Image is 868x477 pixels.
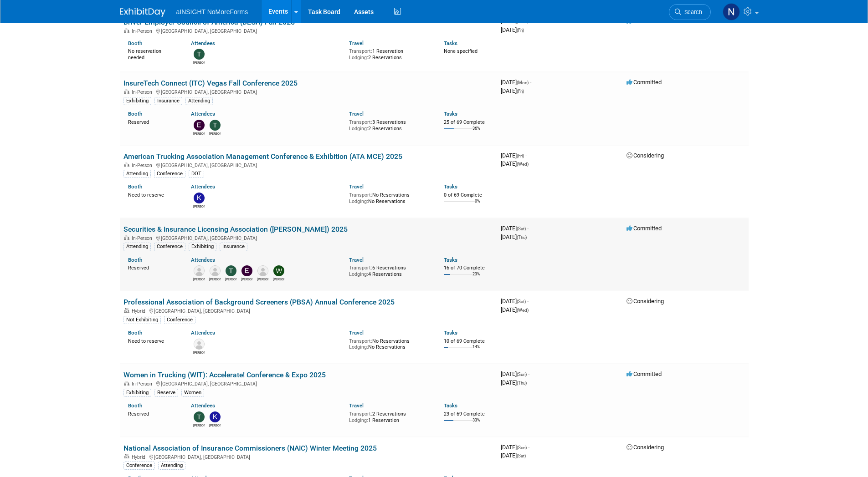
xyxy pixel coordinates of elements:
[210,120,221,131] img: Teresa Papanicolaou
[185,97,213,105] div: Attending
[349,402,364,409] a: Travel
[473,126,480,138] td: 36%
[181,389,204,397] div: Women
[501,225,529,232] span: [DATE]
[124,28,129,33] img: In-Person Event
[444,111,457,117] a: Tasks
[128,183,142,190] a: Booth
[517,89,524,94] span: (Fri)
[349,411,372,417] span: Transport:
[517,299,526,304] span: (Sat)
[517,372,527,377] span: (Sun)
[194,120,205,131] img: Eric Guimond
[517,453,526,458] span: (Sat)
[128,409,178,417] div: Reserved
[220,243,247,251] div: Insurance
[124,308,129,313] img: Hybrid Event
[124,381,129,386] img: In-Person Event
[501,452,526,459] span: [DATE]
[189,243,216,251] div: Exhibiting
[193,60,205,65] div: Teresa Papanicolaou
[124,162,129,167] img: In-Person Event
[528,444,529,451] span: -
[527,225,529,232] span: -
[123,380,493,387] div: [GEOGRAPHIC_DATA], [GEOGRAPHIC_DATA]
[128,117,178,126] div: Reserved
[123,444,377,452] a: National Association of Insurance Commissioners (NAIC) Winter Meeting 2025
[627,152,664,159] span: Considering
[473,418,480,430] td: 33%
[123,170,151,178] div: Attending
[128,263,178,271] div: Reserved
[128,336,178,345] div: Need to reserve
[349,40,364,46] a: Travel
[501,152,527,159] span: [DATE]
[349,183,364,190] a: Travel
[191,111,215,117] a: Attendees
[226,265,236,276] img: Teresa Papanicolaou
[154,243,185,251] div: Conference
[123,225,348,233] a: Securities & Insurance Licensing Association ([PERSON_NAME]) 2025
[132,28,155,34] span: In-Person
[123,97,151,105] div: Exhibiting
[123,298,395,306] a: Professional Association of Background Screeners (PBSA) Annual Conference 2025
[194,49,205,60] img: Teresa Papanicolaou
[191,402,215,409] a: Attendees
[349,263,430,277] div: 6 Reservations 4 Reservations
[501,444,529,451] span: [DATE]
[120,8,165,17] img: ExhibitDay
[627,370,662,377] span: Committed
[209,422,221,428] div: Kate Silvas
[273,276,284,282] div: Wilma Orozco
[444,338,493,345] div: 10 of 69 Complete
[349,46,430,61] div: 1 Reservation 2 Reservations
[525,152,527,159] span: -
[444,48,478,54] span: None specified
[194,193,205,203] img: Kate Silvas
[154,170,185,178] div: Conference
[473,345,480,357] td: 14%
[189,170,204,178] div: DOT
[530,79,531,86] span: -
[124,454,129,459] img: Hybrid Event
[241,265,252,276] img: Eric Guimond
[349,55,368,61] span: Lodging:
[349,257,364,263] a: Travel
[191,40,215,46] a: Attendees
[128,46,178,61] div: No reservation needed
[501,87,524,94] span: [DATE]
[517,28,524,33] span: (Fri)
[132,89,155,95] span: In-Person
[128,402,142,409] a: Booth
[517,235,527,240] span: (Thu)
[349,48,372,54] span: Transport:
[349,336,430,350] div: No Reservations No Reservations
[191,330,215,336] a: Attendees
[517,445,527,450] span: (Sun)
[517,80,529,85] span: (Mon)
[128,40,142,46] a: Booth
[209,131,221,136] div: Teresa Papanicolaou
[349,409,430,423] div: 2 Reservations 1 Reservation
[349,111,364,117] a: Travel
[193,276,205,282] div: Chrissy Basmagy
[517,381,527,386] span: (Thu)
[124,89,129,94] img: In-Person Event
[501,160,529,167] span: [DATE]
[517,162,529,167] span: (Wed)
[225,276,236,282] div: Teresa Papanicolaou
[501,306,529,313] span: [DATE]
[123,316,161,324] div: Not Exhibiting
[128,190,178,198] div: Need to reserve
[501,379,527,386] span: [DATE]
[132,454,148,460] span: Hybrid
[444,257,457,263] a: Tasks
[193,131,205,136] div: Eric Guimond
[128,111,142,117] a: Booth
[194,339,205,350] img: Greg Kirsch
[128,257,142,263] a: Booth
[154,97,182,105] div: Insurance
[241,276,252,282] div: Eric Guimond
[132,381,155,387] span: In-Person
[123,307,493,314] div: [GEOGRAPHIC_DATA], [GEOGRAPHIC_DATA]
